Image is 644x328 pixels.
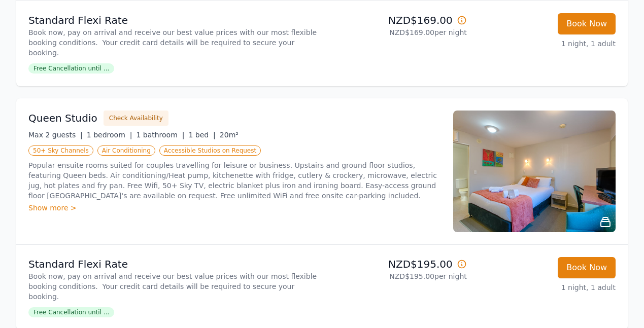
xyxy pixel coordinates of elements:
p: Book now, pay on arrival and receive our best value prices with our most flexible booking conditi... [28,27,318,58]
button: Check Availability [104,111,168,126]
h3: Queen Studio [28,111,97,125]
p: NZD$195.00 per night [326,271,467,281]
p: NZD$195.00 [326,257,467,271]
button: Book Now [558,13,616,34]
span: 50+ Sky Channels [28,145,93,156]
span: 1 bedroom | [87,131,132,139]
p: Book now, pay on arrival and receive our best value prices with our most flexible booking conditi... [28,271,318,302]
span: Free Cancellation until ... [28,307,114,317]
span: 20m² [220,131,239,139]
span: Accessible Studios on Request [159,145,261,156]
div: Show more > [28,203,441,213]
p: 1 night, 1 adult [475,39,616,49]
p: NZD$169.00 [326,13,467,27]
button: Book Now [558,257,616,278]
span: 1 bed | [188,131,215,139]
span: Air Conditioning [97,145,155,156]
p: NZD$169.00 per night [326,27,467,38]
p: Standard Flexi Rate [28,13,318,27]
p: Standard Flexi Rate [28,257,318,271]
span: Max 2 guests | [28,131,83,139]
span: 1 bathroom | [136,131,184,139]
span: Free Cancellation until ... [28,63,114,74]
p: 1 night, 1 adult [475,282,616,293]
p: Popular ensuite rooms suited for couples travelling for leisure or business. Upstairs and ground ... [28,160,441,201]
